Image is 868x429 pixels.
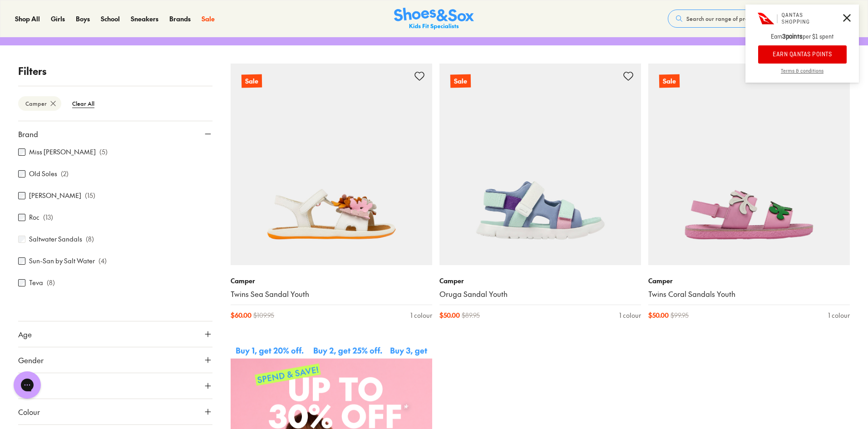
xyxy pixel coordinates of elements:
span: $ 109.95 [253,311,274,320]
p: ( 8 ) [47,278,55,287]
span: Gender [18,355,44,365]
span: Age [18,329,32,340]
span: Search our range of products [686,15,761,23]
span: Brand [18,128,38,139]
a: Brands [169,14,191,24]
label: Roc [29,212,39,222]
span: $ 50.00 [648,311,669,320]
p: ( 2 ) [61,169,69,178]
span: Sneakers [131,14,158,23]
p: ( 13 ) [43,212,53,222]
a: Sale [202,14,215,24]
a: Terms & conditions [745,68,859,83]
span: Brands [169,14,191,23]
p: Camper [648,276,850,286]
span: $ 60.00 [231,311,252,320]
p: ( 15 ) [85,191,95,200]
p: Sale [450,74,471,88]
img: SNS_Logo_Responsive.svg [394,8,474,30]
p: ( 5 ) [99,147,108,157]
p: Sale [659,74,680,88]
span: $ 89.95 [462,311,480,320]
p: Earn per $1 spent [745,33,859,45]
a: Sale [231,64,432,265]
span: $ 99.95 [671,311,689,320]
a: Twins Sea Sandal Youth [231,289,432,299]
span: Colour [18,406,40,417]
label: Old Soles [29,169,57,178]
a: Twins Coral Sandals Youth [648,289,850,299]
p: ( 4 ) [99,256,107,266]
button: EARN QANTAS POINTS [758,45,847,64]
a: Sale [439,64,641,265]
a: Shoes & Sox [394,8,474,30]
p: Camper [231,276,432,286]
label: Sun-San by Salt Water [29,256,95,266]
btn: Camper [18,96,61,111]
button: Search our range of products [668,10,799,28]
button: Age [18,321,212,347]
btn: Clear All [65,95,102,112]
p: Camper [439,276,641,286]
label: Teva [29,278,43,287]
div: 1 colour [410,311,432,320]
span: Girls [51,14,65,23]
p: ( 8 ) [86,234,94,244]
div: 1 colour [619,311,641,320]
span: Sale [202,14,215,23]
iframe: Gorgias live chat messenger [9,368,45,402]
div: 1 colour [828,311,850,320]
span: Shop All [15,14,40,23]
a: Boys [76,14,90,24]
p: Sale [242,74,262,88]
span: $ 50.00 [439,311,460,320]
a: Sneakers [131,14,158,24]
a: Shop All [15,14,40,24]
label: [PERSON_NAME] [29,191,81,200]
button: Style [18,373,212,399]
span: Boys [76,14,90,23]
a: Girls [51,14,65,24]
a: Oruga Sandal Youth [439,289,641,299]
button: Colour [18,399,212,424]
span: School [101,14,120,23]
p: Filters [18,64,212,79]
a: School [101,14,120,24]
label: Saltwater Sandals [29,234,82,244]
a: Sale [648,64,850,265]
strong: 3 points [782,33,803,41]
button: Brand [18,121,212,147]
button: Gender [18,347,212,373]
label: Miss [PERSON_NAME] [29,147,96,157]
